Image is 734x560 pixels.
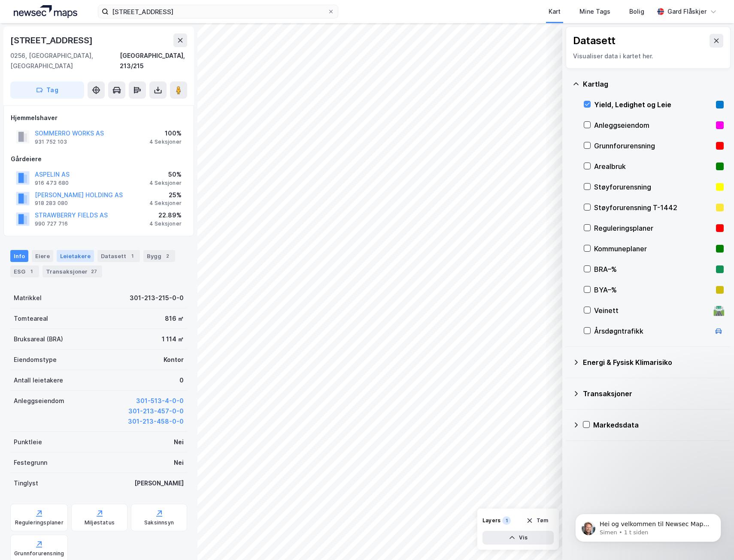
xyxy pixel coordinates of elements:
[162,334,184,344] div: 1 114 ㎡
[14,550,64,557] div: Grunnforurensning
[594,120,713,130] div: Anleggseiendom
[35,180,69,187] div: 916 473 680
[583,357,724,367] div: Energi & Fysisk Klimarisiko
[149,128,182,138] div: 100%
[136,396,184,406] button: 301-513-4-0-0
[85,519,115,526] div: Miljøstatus
[629,6,644,17] div: Bolig
[120,51,187,71] div: [GEOGRAPHIC_DATA], 213/215
[11,154,187,164] div: Gårdeiere
[179,375,184,385] div: 0
[594,305,710,316] div: Veinett
[562,496,734,556] iframe: Intercom notifications melding
[14,5,77,18] img: logo.a4113a55bc3d86da70a041830d287a7e.svg
[573,51,723,61] div: Visualiser data i kartet her.
[128,406,184,416] button: 301-213-457-0-0
[149,210,182,220] div: 22.89%
[130,293,184,303] div: 301-213-215-0-0
[549,6,561,17] div: Kart
[128,416,184,427] button: 301-213-458-0-0
[594,326,710,336] div: Årsdøgntrafikk
[149,200,182,207] div: 4 Seksjoner
[128,252,136,260] div: 1
[14,375,63,385] div: Antall leietakere
[573,34,616,48] div: Datasett
[10,33,94,47] div: [STREET_ADDRESS]
[583,79,724,89] div: Kartlag
[165,313,184,324] div: 816 ㎡
[174,458,184,468] div: Nei
[593,420,724,430] div: Markedsdata
[14,334,63,344] div: Bruksareal (BRA)
[594,285,713,295] div: BYA–%
[594,202,713,213] div: Støyforurensning T-1442
[149,169,182,180] div: 50%
[521,514,554,527] button: Tøm
[594,141,713,151] div: Grunnforurensning
[164,355,184,365] div: Kontor
[35,138,67,145] div: 931 752 103
[35,220,68,227] div: 990 727 716
[14,293,42,303] div: Matrikkel
[163,252,172,260] div: 2
[97,250,140,262] div: Datasett
[11,113,187,123] div: Hjemmelshaver
[594,244,713,254] div: Kommuneplaner
[14,478,38,488] div: Tinglyst
[579,6,610,17] div: Mine Tags
[482,531,554,545] button: Vis
[10,250,28,262] div: Info
[667,6,707,17] div: Gard Flåskjer
[149,190,182,200] div: 25%
[32,250,53,262] div: Eiere
[57,250,94,262] div: Leietakere
[14,437,42,447] div: Punktleie
[713,305,725,316] div: 🛣️
[149,180,182,187] div: 4 Seksjoner
[35,200,68,207] div: 918 283 080
[14,355,57,365] div: Eiendomstype
[583,388,724,399] div: Transaksjoner
[482,517,500,524] div: Layers
[144,519,174,526] div: Saksinnsyn
[594,99,713,110] div: Yield, Ledighet og Leie
[14,458,47,468] div: Festegrunn
[502,516,511,525] div: 1
[594,182,713,192] div: Støyforurensning
[10,81,84,99] button: Tag
[89,267,99,276] div: 27
[594,264,713,274] div: BRA–%
[14,313,48,324] div: Tomteareal
[149,138,182,145] div: 4 Seksjoner
[10,265,39,277] div: ESG
[14,396,64,406] div: Anleggseiendom
[42,265,102,277] div: Transaksjoner
[134,478,184,488] div: [PERSON_NAME]
[15,519,64,526] div: Reguleringsplaner
[594,161,713,172] div: Arealbruk
[10,51,120,71] div: 0256, [GEOGRAPHIC_DATA], [GEOGRAPHIC_DATA]
[109,5,328,18] input: Søk på adresse, matrikkel, gårdeiere, leietakere eller personer
[174,437,184,447] div: Nei
[143,250,175,262] div: Bygg
[27,267,36,276] div: 1
[594,223,713,233] div: Reguleringsplaner
[149,220,182,227] div: 4 Seksjoner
